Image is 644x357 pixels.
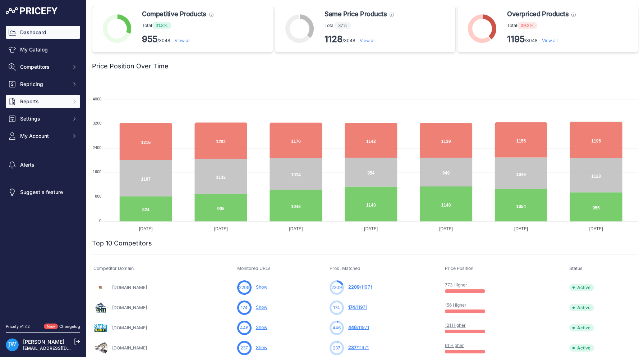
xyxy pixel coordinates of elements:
span: Same Price Products [325,9,387,19]
tspan: 3200 [93,121,101,125]
tspan: 0 [99,218,101,223]
a: [DOMAIN_NAME] [112,345,147,351]
tspan: [DATE] [364,226,378,231]
a: Show [256,304,267,310]
a: 237/11971 [348,345,369,350]
span: Reports [20,98,67,105]
a: [DOMAIN_NAME] [112,285,147,290]
span: 2209 [239,284,249,291]
span: 237 [333,345,340,351]
span: 2209 [348,284,360,290]
a: 174/11971 [348,304,367,310]
a: View all [542,38,558,43]
span: 174 [241,304,248,311]
img: Pricefy Logo [6,7,57,14]
span: Active [569,284,594,291]
tspan: [DATE] [139,226,153,231]
span: 2209 [331,284,342,291]
span: Status [569,266,583,271]
h2: Top 10 Competitors [92,238,152,248]
button: Reports [6,95,80,108]
a: Suggest a feature [6,186,80,199]
a: 156 Higher [445,302,466,308]
a: [DOMAIN_NAME] [112,325,147,330]
span: 237 [348,345,356,350]
span: Monitored URLs [237,266,271,271]
span: 31.3% [152,22,171,29]
a: 61 Higher [445,343,464,348]
span: 174 [333,304,340,311]
span: 237 [240,345,248,351]
span: 174 [348,304,355,310]
a: [DOMAIN_NAME] [112,305,147,310]
strong: 955 [142,34,157,44]
a: Show [256,345,267,350]
span: New [44,324,58,330]
span: Active [569,344,594,352]
a: Show [256,325,267,330]
button: Repricing [6,78,80,91]
span: 446 [332,325,341,331]
p: /3048 [325,33,394,45]
span: Competitive Products [142,9,206,19]
span: Competitors [20,63,67,71]
tspan: [DATE] [439,226,453,231]
a: View all [360,38,376,43]
span: 39.2% [517,22,537,29]
a: 773 Higher [445,282,467,288]
span: 446 [240,325,248,331]
a: My Catalog [6,43,80,56]
tspan: [DATE] [589,226,603,231]
p: /3048 [142,33,213,45]
a: [EMAIL_ADDRESS][DOMAIN_NAME] [23,345,98,351]
h2: Price Position Over Time [92,61,169,71]
button: Competitors [6,60,80,73]
span: Active [569,324,594,331]
span: 37% [335,22,351,29]
div: Pricefy v1.7.2 [6,324,30,330]
tspan: [DATE] [214,226,228,231]
span: Active [569,304,594,311]
a: Show [256,284,267,290]
a: 121 Higher [445,322,466,328]
tspan: 4000 [93,97,101,101]
a: 446/11971 [348,325,369,330]
a: [PERSON_NAME] [23,339,64,345]
p: Total [507,22,576,29]
strong: 1195 [507,34,525,44]
tspan: 1600 [93,170,101,174]
a: 2209/11971 [348,284,372,290]
span: My Account [20,132,67,140]
span: Prod. Matched [330,266,360,271]
tspan: [DATE] [514,226,528,231]
span: Overpriced Products [507,9,569,19]
a: View all [175,38,190,43]
a: Dashboard [6,26,80,39]
p: /3048 [507,33,576,45]
p: Total [142,22,213,29]
a: Changelog [59,324,80,329]
a: Alerts [6,158,80,171]
nav: Sidebar [6,26,80,315]
button: Settings [6,112,80,125]
span: Competitor Domain [93,266,134,271]
span: 446 [348,325,357,330]
tspan: [DATE] [289,226,303,231]
tspan: 2400 [93,145,101,150]
span: Price Position [445,266,473,271]
button: My Account [6,130,80,143]
span: Settings [20,115,67,122]
tspan: 800 [95,194,101,198]
span: Repricing [20,81,67,88]
strong: 1128 [325,34,342,44]
p: Total [325,22,394,29]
